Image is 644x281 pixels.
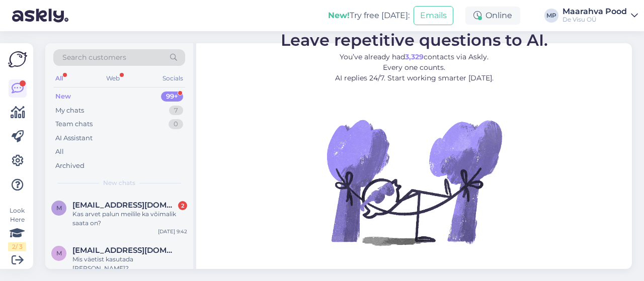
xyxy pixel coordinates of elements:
div: Look Here [8,206,26,251]
div: [DATE] 9:42 [158,228,187,235]
span: m [56,249,62,257]
div: Try free [DATE]: [328,10,410,22]
div: Archived [55,161,85,171]
a: Maarahva PoodDe Visu OÜ [562,8,638,24]
span: New chats [103,178,135,188]
div: MP [544,9,558,23]
span: Leave repetitive questions to AI. [281,30,548,50]
p: You’ve already had contacts via Askly. Every one counts. AI replies 24/7. Start working smarter [... [281,52,548,83]
b: New! [328,11,350,20]
div: 7 [169,106,183,116]
div: 99+ [161,91,183,102]
div: 0 [169,119,183,129]
div: All [53,72,65,85]
div: Web [104,72,122,85]
span: maieuus@gmail.com [72,246,177,255]
span: m [56,204,62,212]
b: 3,329 [405,52,424,61]
img: Askly Logo [8,51,27,67]
img: No Chat active [324,91,505,272]
div: 2 [178,201,187,210]
div: My chats [55,106,84,116]
div: Mis väetist kasutada [PERSON_NAME]? [72,255,187,273]
span: Search customers [62,52,126,63]
div: New [55,91,71,102]
div: AI Assistant [55,133,93,143]
div: Kas arvet palun meilile ka võimalik saata on? [72,210,187,228]
div: Maarahva Pood [562,8,627,16]
button: Emails [414,6,453,25]
div: 2 / 3 [8,242,26,251]
div: All [55,147,64,157]
div: De Visu OÜ [562,16,627,24]
div: Socials [160,72,185,85]
span: monikagiske@gmail.com [72,201,177,210]
div: Team chats [55,119,93,129]
div: Online [465,7,520,25]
